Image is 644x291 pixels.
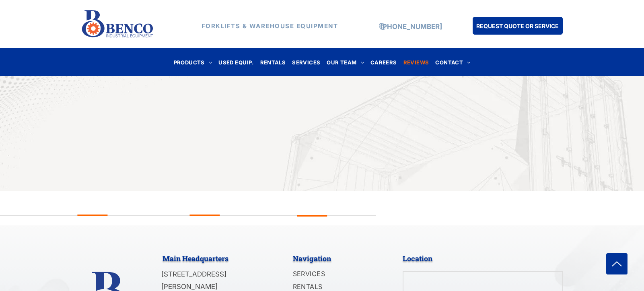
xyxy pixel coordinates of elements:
a: USED EQUIP. [215,57,257,68]
a: SERVICES [289,57,323,68]
span: [STREET_ADDRESS][PERSON_NAME] [161,270,226,291]
span: Location [403,254,432,263]
a: CAREERS [367,57,400,68]
strong: FORKLIFTS & WAREHOUSE EQUIPMENT [202,22,338,30]
a: REVIEWS [400,57,432,68]
span: Main Headquarters [163,254,228,263]
a: OUR TEAM [323,57,367,68]
a: [PHONE_NUMBER] [380,23,442,31]
span: REQUEST QUOTE OR SERVICE [476,19,559,33]
span: Navigation [293,254,331,263]
a: SERVICES [293,268,380,281]
a: CONTACT [432,57,473,68]
a: PRODUCTS [171,57,216,68]
a: REQUEST QUOTE OR SERVICE [473,17,563,35]
a: RENTALS [257,57,289,68]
